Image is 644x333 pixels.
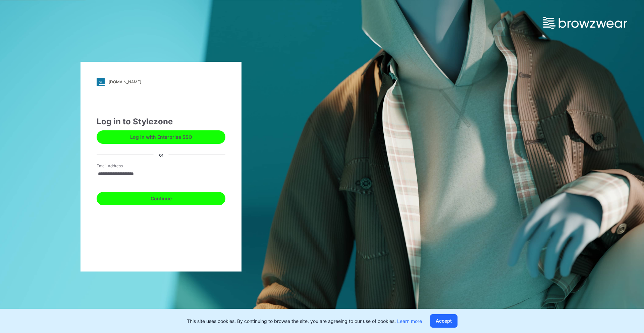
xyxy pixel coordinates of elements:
a: [DOMAIN_NAME] [97,78,225,86]
img: browzwear-logo.e42bd6dac1945053ebaf764b6aa21510.svg [543,17,627,29]
button: Continue [97,192,225,205]
button: Log in with Enterprise SSO [97,130,225,144]
a: Learn more [397,318,422,324]
p: This site uses cookies. By continuing to browse the site, you are agreeing to our use of cookies. [187,318,422,325]
div: Log in to Stylezone [97,116,225,128]
div: [DOMAIN_NAME] [109,79,141,84]
img: stylezone-logo.562084cfcfab977791bfbf7441f1a819.svg [97,78,105,86]
button: Accept [430,314,458,328]
div: or [154,151,169,158]
label: Email Address [97,163,144,169]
